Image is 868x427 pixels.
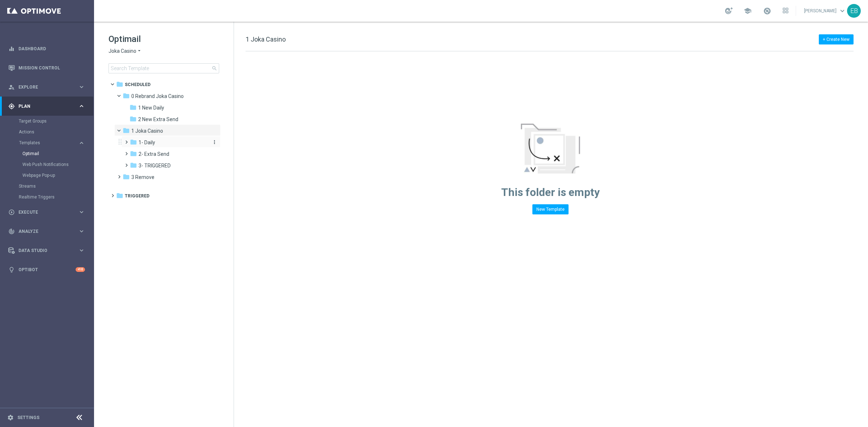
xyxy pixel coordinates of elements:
[8,229,85,234] button: track_changes Analyze keyboard_arrow_right
[123,127,130,134] i: folder
[18,104,78,108] span: Plan
[521,124,580,174] img: emptyStateManageTemplates.jpg
[19,183,75,189] a: Streams
[116,81,123,88] i: folder
[212,139,217,145] i: more_vert
[19,116,93,127] div: Target Groups
[123,92,130,99] i: folder
[8,46,85,52] button: equalizer Dashboard
[19,141,78,145] div: Templates
[136,48,142,55] i: arrow_drop_down
[78,209,85,215] i: keyboard_arrow_right
[78,228,85,235] i: keyboard_arrow_right
[18,210,78,214] span: Execute
[8,266,15,273] i: lightbulb
[8,247,78,254] div: Data Studio
[123,173,130,180] i: folder
[125,193,149,199] span: Triggered
[8,209,78,215] div: Execute
[129,115,137,123] i: folder
[109,48,142,55] button: Joka Casino arrow_drop_down
[130,162,137,169] i: folder
[19,129,75,135] a: Actions
[8,209,15,215] i: play_circle_outline
[8,103,85,109] button: gps_fixed Plan keyboard_arrow_right
[501,186,600,198] span: This folder is empty
[78,103,85,110] i: keyboard_arrow_right
[116,192,123,199] i: folder
[22,170,93,181] div: Webpage Pop-up
[18,248,78,253] span: Data Studio
[8,65,85,71] button: Mission Control
[19,194,75,200] a: Realtime Triggers
[129,104,137,111] i: folder
[78,140,85,146] i: keyboard_arrow_right
[19,181,93,192] div: Streams
[131,174,154,180] span: 3 Remove
[22,159,93,170] div: Web Push Notifications
[19,141,71,145] span: Templates
[18,58,85,77] a: Mission Control
[8,103,15,110] i: gps_fixed
[109,48,136,55] span: Joka Casino
[139,139,155,146] span: 1- Daily
[8,228,78,235] div: Analyze
[8,84,15,90] i: person_search
[532,204,569,214] button: New Template
[138,116,178,123] span: 2 New Extra Send
[22,148,93,159] div: Optimail
[139,151,169,157] span: 2- Extra Send
[819,34,854,44] button: + Create New
[18,85,78,89] span: Explore
[78,84,85,90] i: keyboard_arrow_right
[8,267,85,273] button: lightbulb Optibot +10
[803,5,847,16] a: [PERSON_NAME]keyboard_arrow_down
[8,209,85,215] button: play_circle_outline Execute keyboard_arrow_right
[8,58,85,77] div: Mission Control
[19,140,85,146] button: Templates keyboard_arrow_right
[130,150,137,157] i: folder
[8,103,78,110] div: Plan
[131,128,163,134] span: 1 Joka Casino
[210,139,217,146] button: more_vert
[8,46,15,52] i: equalizer
[22,162,75,167] a: Web Push Notifications
[131,93,184,99] span: 0 Rebrand Joka Casino
[109,33,219,45] h1: Optimail
[8,39,85,58] div: Dashboard
[19,127,93,137] div: Actions
[18,260,76,279] a: Optibot
[130,138,137,146] i: folder
[8,260,85,279] div: Optibot
[8,248,85,253] button: Data Studio keyboard_arrow_right
[212,65,217,71] span: search
[8,84,85,90] button: person_search Explore keyboard_arrow_right
[139,162,171,169] span: 3- TRIGGERED
[18,39,85,58] a: Dashboard
[8,228,15,235] i: track_changes
[246,35,286,43] span: 1 Joka Casino
[744,7,752,15] span: school
[7,414,14,421] i: settings
[125,81,150,88] span: Scheduled
[17,415,39,420] a: Settings
[78,247,85,254] i: keyboard_arrow_right
[19,137,93,181] div: Templates
[76,267,85,272] div: +10
[19,192,93,202] div: Realtime Triggers
[18,229,78,234] span: Analyze
[19,118,75,124] a: Target Groups
[838,7,846,15] span: keyboard_arrow_down
[847,4,861,18] div: EB
[22,172,75,178] a: Webpage Pop-up
[22,151,75,157] a: Optimail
